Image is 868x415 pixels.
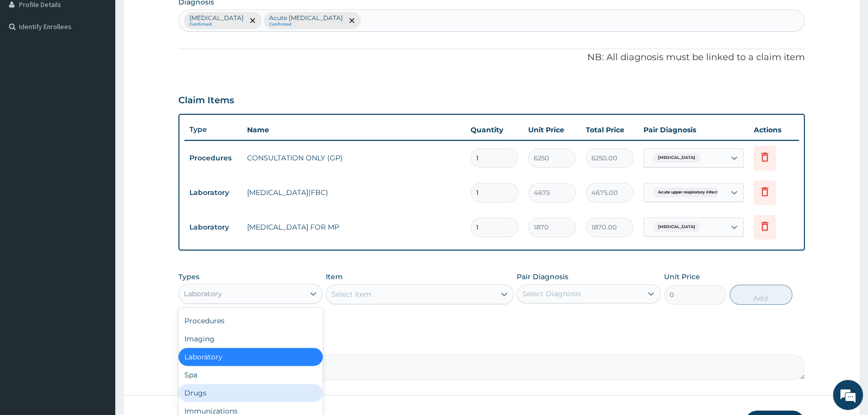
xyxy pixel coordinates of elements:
[178,51,805,64] p: NB: All diagnosis must be linked to a claim item
[331,289,371,299] div: Select Item
[178,348,322,366] div: Laboratory
[326,272,343,282] label: Item
[581,120,638,140] th: Total Price
[522,289,581,299] div: Select Diagnosis
[178,366,322,384] div: Spa
[749,120,799,140] th: Actions
[242,182,466,202] td: [MEDICAL_DATA](FBC)
[184,120,242,139] th: Type
[5,274,191,309] textarea: Type your message and hit 'Enter'
[178,341,805,349] label: Comment
[184,289,222,299] div: Laboratory
[242,148,466,168] td: CONSULTATION ONLY (GP)
[466,120,523,140] th: Quantity
[178,95,234,106] h3: Claim Items
[269,22,343,27] small: Confirmed
[653,153,700,163] span: [MEDICAL_DATA]
[347,16,356,25] span: remove selection option
[184,218,242,237] td: Laboratory
[19,50,41,75] img: d_794563401_company_1708531726252_794563401
[164,5,188,29] div: Minimize live chat window
[58,126,138,228] span: We're online!
[52,56,168,69] div: Chat with us now
[653,222,700,232] span: [MEDICAL_DATA]
[517,272,568,282] label: Pair Diagnosis
[242,120,466,140] th: Name
[178,312,322,330] div: Procedures
[189,22,244,27] small: Confirmed
[189,14,244,22] p: [MEDICAL_DATA]
[638,120,749,140] th: Pair Diagnosis
[664,272,700,282] label: Unit Price
[523,120,581,140] th: Unit Price
[178,384,322,402] div: Drugs
[730,285,792,305] button: Add
[178,330,322,348] div: Imaging
[269,14,343,22] p: Acute [MEDICAL_DATA]
[242,217,466,237] td: [MEDICAL_DATA] FOR MP
[184,183,242,202] td: Laboratory
[653,187,726,197] span: Acute upper respiratory infect...
[184,149,242,167] td: Procedures
[248,16,257,25] span: remove selection option
[178,273,199,281] label: Types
